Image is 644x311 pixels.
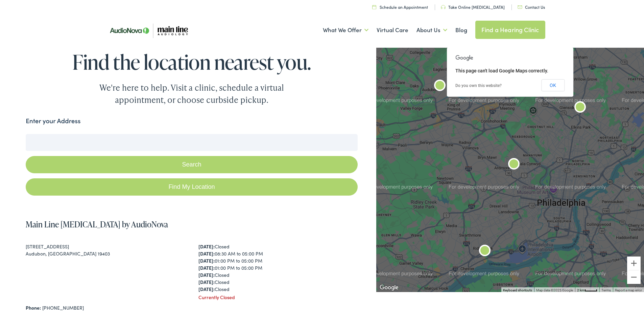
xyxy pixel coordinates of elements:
[518,4,545,10] a: Contact Us
[572,100,588,116] div: AudioNova
[627,270,641,284] button: Zoom out
[455,83,502,88] a: Do you own this website?
[198,257,215,264] strong: [DATE]:
[475,21,545,39] a: Find a Hearing Clinic
[416,18,447,43] a: About Us
[26,219,168,230] a: Main Line [MEDICAL_DATA] by AudioNova
[441,4,505,10] a: Take Online [MEDICAL_DATA]
[198,250,215,257] strong: [DATE]:
[477,243,493,260] div: Main Line Audiology by AudioNova
[26,116,80,126] label: Enter your Address
[615,288,642,292] a: Report a map error
[377,18,408,43] a: Virtual Care
[372,5,376,9] img: utility icon
[26,304,41,311] strong: Phone:
[455,18,467,43] a: Blog
[198,294,358,301] div: Currently Closed
[198,271,215,278] strong: [DATE]:
[84,82,300,106] div: We're here to help. Visit a clinic, schedule a virtual appointment, or choose curbside pickup.
[198,264,215,271] strong: [DATE]:
[26,156,357,173] button: Search
[26,243,185,250] div: [STREET_ADDRESS]
[601,288,611,292] a: Terms
[627,257,641,270] button: Zoom in
[372,4,428,10] a: Schedule an Appointment
[378,283,400,292] img: Google
[198,279,215,285] strong: [DATE]:
[432,78,448,94] div: Main Line Audiology by AudioNova
[455,68,548,73] span: This page can't load Google Maps correctly.
[575,287,599,292] button: Map Scale: 2 km per 34 pixels
[26,134,357,151] input: Enter your address or zip code
[26,51,357,73] h1: Find the location nearest you.
[577,288,585,292] span: 2 km
[536,288,573,292] span: Map data ©2025 Google
[198,243,358,293] div: Closed 08:30 AM to 05:00 PM 01:00 PM to 05:00 PM 01:00 PM to 05:00 PM Closed Closed Closed
[378,283,400,292] a: Open this area in Google Maps (opens a new window)
[506,157,522,173] div: Main Line Audiology by AudioNova
[26,178,357,196] a: Find My Location
[541,79,565,91] button: OK
[518,5,522,9] img: utility icon
[198,243,215,250] strong: [DATE]:
[198,286,215,292] strong: [DATE]:
[42,304,84,311] a: [PHONE_NUMBER]
[323,18,368,43] a: What We Offer
[441,5,446,9] img: utility icon
[26,250,185,257] div: Audubon, [GEOGRAPHIC_DATA] 19403
[503,288,532,293] button: Keyboard shortcuts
